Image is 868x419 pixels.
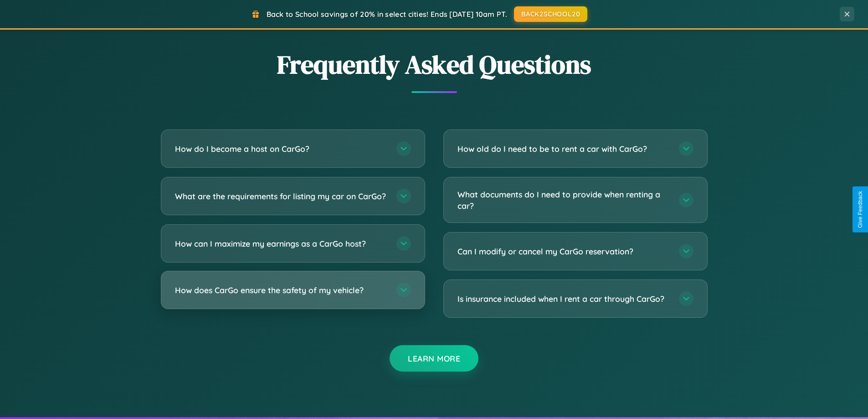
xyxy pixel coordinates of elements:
[390,345,478,372] button: Learn More
[175,238,387,249] h3: How can I maximize my earnings as a CarGo host?
[457,189,670,211] h3: What documents do I need to provide when renting a car?
[175,143,387,155] h3: How do I become a host on CarGo?
[857,191,863,228] div: Give Feedback
[457,246,670,257] h3: Can I modify or cancel my CarGo reservation?
[175,191,387,202] h3: What are the requirements for listing my car on CarGo?
[457,143,670,155] h3: How old do I need to be to rent a car with CarGo?
[175,285,387,296] h3: How does CarGo ensure the safety of my vehicle?
[267,10,507,19] span: Back to School savings of 20% in select cities! Ends [DATE] 10am PT.
[457,293,670,305] h3: Is insurance included when I rent a car through CarGo?
[514,6,587,22] button: BACK2SCHOOL20
[161,47,708,82] h2: Frequently Asked Questions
